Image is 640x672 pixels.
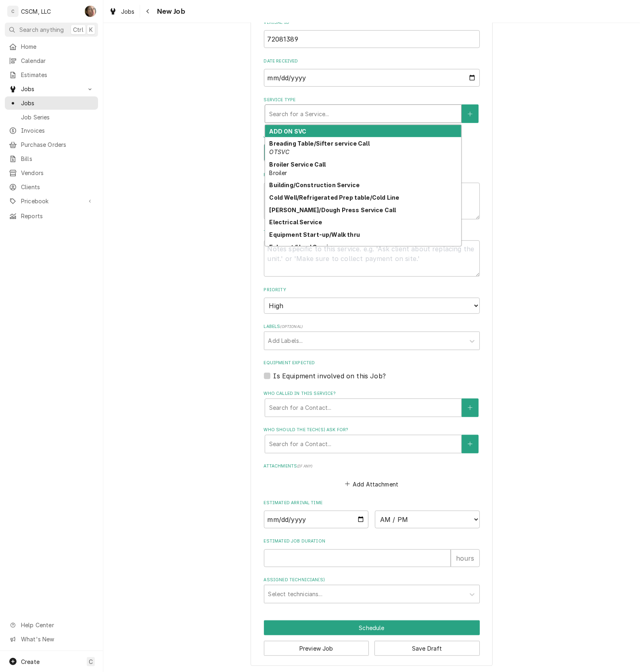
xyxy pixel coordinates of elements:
div: Service Type [264,97,480,123]
span: What's New [21,635,93,643]
span: ( optional ) [280,324,303,329]
span: C [89,657,93,666]
div: Button Group Row [264,635,480,656]
svg: Create New Service [468,111,473,117]
svg: Create New Contact [468,441,473,447]
span: Jobs [21,99,94,107]
a: Go to Jobs [5,82,98,96]
span: Calendar [21,56,94,65]
label: Date Received [264,58,480,65]
button: Schedule [264,620,480,635]
span: Estimates [21,71,94,79]
div: Button Group Row [264,620,480,635]
a: Job Series [5,111,98,124]
div: Labels [264,323,480,350]
label: Technician Instructions [264,229,480,236]
label: Who called in this service? [264,390,480,397]
span: Home [21,42,94,51]
button: Save Draft [374,641,480,656]
div: Who should the tech(s) ask for? [264,427,480,453]
strong: Exhaust/Hood Service [269,244,335,250]
label: Attachments [264,463,480,470]
div: Estimated Arrival Time [264,500,480,528]
div: Technician Instructions [264,229,480,277]
div: Verisae ID [264,19,480,48]
strong: Equipment Start-up/Walk thru [269,231,360,238]
label: Estimated Arrival Time [264,500,480,506]
a: Jobs [106,5,138,18]
div: Estimated Job Duration [264,538,480,567]
div: Who called in this service? [264,390,480,417]
a: Go to Pricebook [5,194,98,208]
strong: [PERSON_NAME]/Dough Press Service Call [269,207,396,213]
a: Estimates [5,68,98,81]
span: Help Center [21,621,93,629]
button: Create New Contact [462,399,479,417]
a: Purchase Orders [5,138,98,151]
span: New Job [155,6,185,17]
label: Is Equipment involved on this Job? [274,371,386,381]
a: Vendors [5,166,98,179]
input: Date [264,511,369,528]
span: Jobs [121,7,135,16]
label: Equipment Expected [264,360,480,366]
span: Invoices [21,126,94,135]
a: Invoices [5,124,98,137]
div: Date Received [264,58,480,87]
button: Preview Job [264,641,369,656]
div: Attachments [264,463,480,490]
span: Vendors [21,169,94,177]
button: Create New Service [462,104,479,123]
span: Search anything [19,25,64,34]
button: Navigate back [142,5,155,18]
label: Estimated Job Duration [264,538,480,545]
em: OTSVC [269,148,289,155]
span: Purchase Orders [21,140,94,149]
strong: Broiler Service Call [269,161,326,168]
strong: Cold Well/Refrigerated Prep table/Cold Line [269,194,399,201]
span: K [89,25,93,34]
a: Calendar [5,54,98,67]
a: Go to Help Center [5,618,98,632]
div: Serra Heyen's Avatar [85,6,96,17]
span: Ctrl [73,25,84,34]
div: Priority [264,287,480,314]
a: Clients [5,180,98,194]
label: Who should the tech(s) ask for? [264,427,480,433]
label: Reason For Call [264,172,480,178]
span: Broiler [269,169,287,176]
span: Pricebook [21,197,82,205]
span: Bills [21,154,94,163]
a: Home [5,40,98,53]
a: Reports [5,209,98,223]
span: Job Series [21,113,94,121]
div: CSCM, LLC [21,7,51,16]
button: Search anythingCtrlK [5,23,98,37]
strong: Breading Table/Sifter service Call [269,140,369,147]
strong: ADD ON SVC [269,128,306,135]
span: Jobs [21,85,82,93]
span: Clients [21,183,94,191]
label: Priority [264,287,480,293]
a: Bills [5,152,98,165]
span: ( if any ) [297,464,312,468]
button: Add Attachment [343,478,400,490]
div: hours [451,549,480,567]
label: Job Type [264,133,480,140]
div: Job Type [264,133,480,162]
textarea: NTE: $500 PO # 72081389 [264,183,480,219]
label: Service Type [264,97,480,103]
a: Go to What's New [5,632,98,646]
div: SH [85,6,96,17]
div: Equipment Expected [264,360,480,380]
strong: Building/Construction Service [269,182,360,188]
div: Button Group [264,620,480,656]
div: Assigned Technician(s) [264,577,480,603]
label: Labels [264,323,480,330]
strong: Electrical Service [269,219,322,225]
div: C [7,6,19,17]
button: Create New Contact [462,435,479,453]
span: Create [21,658,40,665]
div: Reason For Call [264,172,480,219]
a: Jobs [5,96,98,110]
